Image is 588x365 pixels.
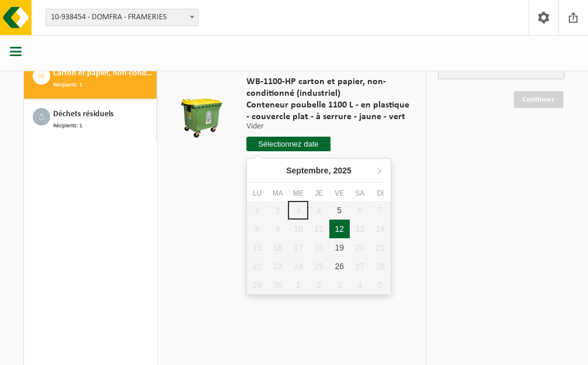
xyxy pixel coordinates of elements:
[329,187,350,199] div: Ve
[329,276,350,294] div: 3
[246,123,414,131] p: Vider
[329,257,350,276] div: 26
[46,9,199,26] span: 10-938454 - DOMFRA - FRAMERIES
[53,121,82,131] span: Récipients: 1
[53,67,154,80] span: Carton et papier, non-conditionné (industriel)
[246,76,414,99] span: WB-1100-HP carton et papier, non-conditionné (industriel)
[24,58,157,99] button: Carton et papier, non-conditionné (industriel) Récipients: 1
[329,220,350,238] div: 12
[247,187,267,199] div: Lu
[46,9,198,26] span: 10-938454 - DOMFRA - FRAMERIES
[24,99,157,140] button: Déchets résiduels Récipients: 1
[288,187,308,199] div: Me
[281,161,356,180] div: Septembre,
[246,99,414,123] span: Conteneur poubelle 1100 L - en plastique - couvercle plat - à serrure - jaune - vert
[350,187,370,199] div: Sa
[246,137,330,151] input: Sélectionnez date
[370,187,391,199] div: Di
[53,108,114,121] span: Déchets résiduels
[308,187,329,199] div: Je
[329,238,350,257] div: 19
[267,187,288,199] div: Ma
[329,201,350,220] div: 5
[53,80,82,90] span: Récipients: 1
[333,166,352,175] i: 2025
[514,91,563,108] a: Continuer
